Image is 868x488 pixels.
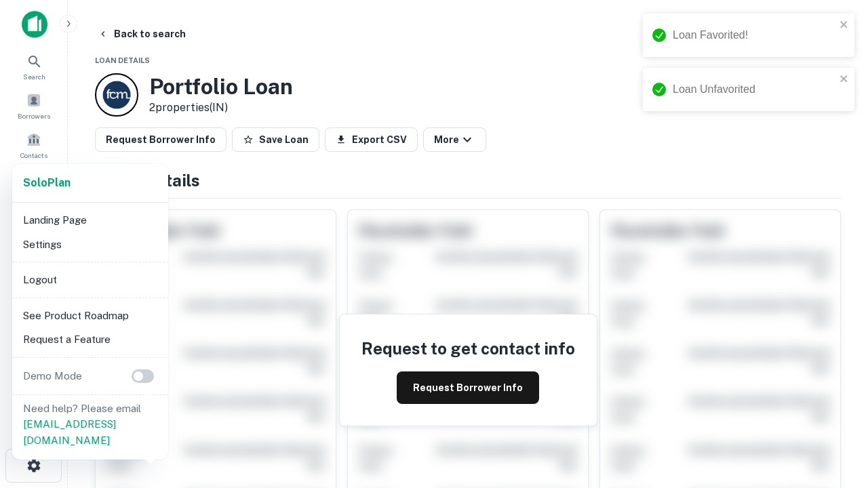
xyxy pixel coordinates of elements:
button: close [840,19,849,32]
a: [EMAIL_ADDRESS][DOMAIN_NAME] [23,418,116,446]
strong: Solo Plan [23,176,71,189]
li: Landing Page [18,208,163,232]
button: close [840,73,849,86]
div: Loan Favorited! [673,27,835,43]
p: Demo Mode [18,368,87,384]
iframe: Chat Widget [800,336,868,401]
div: Loan Unfavorited [673,81,835,98]
li: Request a Feature [18,327,163,352]
li: Logout [18,268,163,292]
a: SoloPlan [23,175,71,191]
li: Settings [18,232,163,257]
li: See Product Roadmap [18,304,163,328]
p: Need help? Please email [23,401,157,449]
